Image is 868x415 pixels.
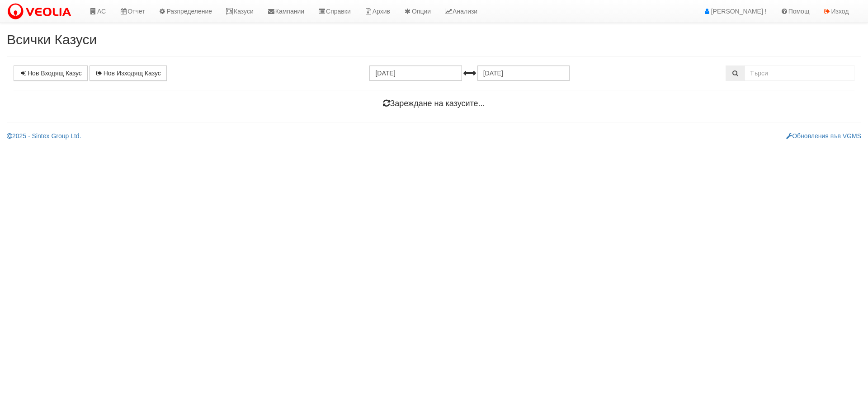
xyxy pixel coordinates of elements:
[14,65,88,81] a: Нов Входящ Казус
[90,65,167,81] a: Нов Изходящ Казус
[7,32,861,47] h2: Всички Казуси
[786,132,861,140] a: Обновления във VGMS
[14,99,854,108] h4: Зареждане на казусите...
[745,65,854,81] input: Търсене по Идентификатор, Бл/Вх/Ап, Тип, Описание, Моб. Номер, Имейл, Файл, Коментар,
[7,132,81,140] a: 2025 - Sintex Group Ltd.
[7,2,75,21] img: VeoliaLogo.png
